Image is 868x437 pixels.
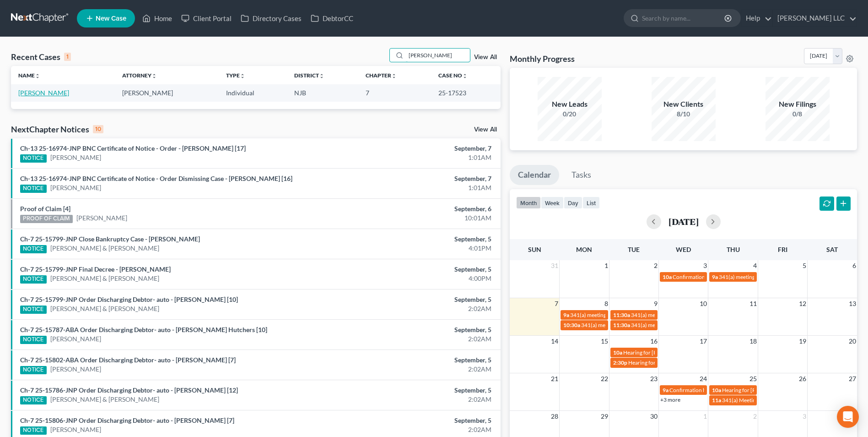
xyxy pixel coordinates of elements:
i: unfold_more [151,73,157,79]
span: 11:30a [613,311,630,318]
span: Confirmation hearing for [PERSON_NAME] [673,273,776,280]
span: 11 [749,298,758,309]
button: list [582,197,600,209]
td: NJB [287,84,358,101]
span: 14 [550,336,559,347]
span: 10a [663,273,672,280]
span: 341(a) meeting for [PERSON_NAME] [719,273,807,280]
a: Districtunfold_more [294,72,324,79]
a: [PERSON_NAME] & [PERSON_NAME] [50,395,159,404]
div: NOTICE [20,396,47,404]
span: 17 [699,336,708,347]
a: Ch-7 25-15799-JNP Order Discharging Debtor- auto - [PERSON_NAME] [10] [20,295,238,303]
a: +3 more [660,396,680,403]
div: 1 [64,53,71,61]
div: September, 5 [340,295,491,304]
span: 12 [798,298,807,309]
div: 1:01AM [340,153,491,162]
a: Directory Cases [236,10,306,27]
div: September, 5 [340,325,491,334]
a: [PERSON_NAME] [50,153,101,162]
div: 2:02AM [340,395,491,404]
span: 341(a) Meeting for [PERSON_NAME] [722,397,811,404]
span: 27 [848,373,857,384]
span: 23 [649,373,658,384]
button: month [516,197,541,209]
span: Sat [826,246,838,253]
div: September, 5 [340,386,491,395]
a: [PERSON_NAME] [50,334,101,344]
span: 5 [802,260,807,271]
span: Hearing for The [PERSON_NAME] Companies, Inc. [628,359,749,366]
a: [PERSON_NAME] [50,183,101,192]
a: Ch-13 25-16974-JNP BNC Certificate of Notice - Order Dismissing Case - [PERSON_NAME] [16] [20,175,292,182]
div: NOTICE [20,336,47,344]
span: Thu [727,246,740,253]
i: unfold_more [240,73,245,79]
a: [PERSON_NAME] LLC [773,10,857,27]
span: 8 [604,298,609,309]
div: NOTICE [20,426,47,435]
span: Tue [628,246,640,253]
div: 4:00PM [340,274,491,283]
div: New Clients [652,99,716,109]
a: Home [138,10,177,27]
a: [PERSON_NAME] & [PERSON_NAME] [50,244,159,253]
div: Recent Cases [11,51,71,62]
input: Search by name... [642,10,726,27]
div: 10:01AM [340,213,491,223]
a: [PERSON_NAME] [50,425,101,434]
span: 341(a) meeting for [PERSON_NAME] [581,322,669,328]
a: Chapterunfold_more [366,72,397,79]
a: View All [474,54,497,60]
span: 11a [712,397,721,404]
span: 13 [848,298,857,309]
a: [PERSON_NAME] [76,213,127,223]
div: NOTICE [20,185,47,193]
td: 7 [358,84,431,101]
div: September, 5 [340,416,491,425]
div: 2:02AM [340,304,491,313]
i: unfold_more [462,73,468,79]
span: 6 [852,260,857,271]
a: Proof of Claim [4] [20,205,70,213]
i: unfold_more [391,73,397,79]
span: 10a [712,387,721,393]
span: 341(a) meeting for [PERSON_NAME] [631,311,719,318]
a: Ch-7 25-15799-JNP Close Bankruptcy Case - [PERSON_NAME] [20,235,200,243]
a: Ch-7 25-15799-JNP Final Decree - [PERSON_NAME] [20,265,171,273]
a: Typeunfold_more [226,72,245,79]
span: 9 [653,298,658,309]
span: 10:30a [563,322,580,328]
span: Wed [676,246,691,253]
span: 3 [702,260,708,271]
span: 29 [600,411,609,422]
span: 24 [699,373,708,384]
a: Ch-7 25-15802-ABA Order Discharging Debtor- auto - [PERSON_NAME] [7] [20,356,236,364]
h3: Monthly Progress [510,53,575,64]
span: Confirmation hearing for [PERSON_NAME] [669,387,773,393]
div: NOTICE [20,154,47,163]
div: 2:02AM [340,365,491,374]
span: Hearing for [PERSON_NAME] [623,349,695,356]
span: Sun [528,246,541,253]
a: DebtorCC [306,10,358,27]
td: Individual [219,84,287,101]
span: 341(a) meeting for [PERSON_NAME] [570,311,658,318]
span: 19 [798,336,807,347]
a: Ch-7 25-15806-JNP Order Discharging Debtor- auto - [PERSON_NAME] [7] [20,416,234,424]
span: 7 [554,298,559,309]
button: day [564,197,582,209]
div: September, 7 [340,174,491,183]
div: 10 [93,125,103,133]
span: 2 [752,411,758,422]
div: PROOF OF CLAIM [20,215,73,223]
div: September, 6 [340,204,491,213]
button: week [541,197,564,209]
span: 22 [600,373,609,384]
div: 4:01PM [340,244,491,253]
div: Open Intercom Messenger [837,406,859,428]
span: 15 [600,336,609,347]
a: [PERSON_NAME] & [PERSON_NAME] [50,274,159,283]
div: September, 7 [340,144,491,153]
